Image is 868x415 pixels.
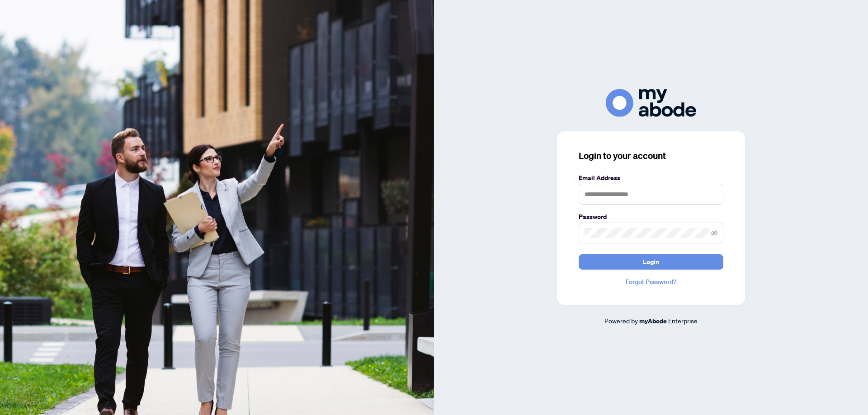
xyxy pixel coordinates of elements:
[579,212,723,222] label: Password
[668,317,698,325] span: Enterprise
[579,173,723,183] label: Email Address
[579,277,723,287] a: Forgot Password?
[711,230,717,236] span: eye-invisible
[606,89,696,117] img: ma-logo
[579,254,723,270] button: Login
[604,317,638,325] span: Powered by
[579,149,723,162] h3: Login to your account
[639,316,667,326] a: myAbode
[643,255,659,269] span: Login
